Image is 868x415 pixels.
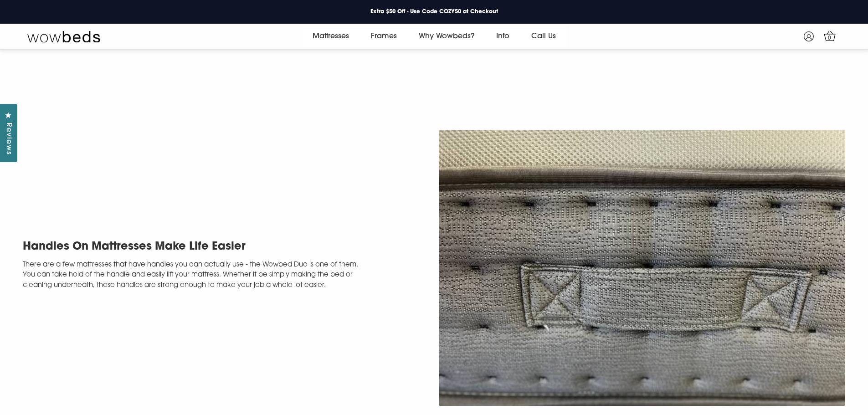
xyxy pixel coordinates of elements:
span: Reviews [2,123,14,155]
a: Info [485,24,520,49]
a: Why Wowbeds? [408,24,485,49]
p: There are a few mattresses that have handles you can actually use - the Wowbed Duo is one of them... [23,260,366,291]
h2: Handles On Mattresses Make Life Easier [23,238,366,256]
a: Frames [360,24,408,49]
a: Mattresses [302,24,360,49]
a: Call Us [520,24,567,49]
a: 0 [822,28,837,44]
a: Extra $50 Off - Use Code COZY50 at Checkout [363,6,505,18]
span: 0 [825,34,834,43]
img: Wow Beds Logo [27,30,100,43]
